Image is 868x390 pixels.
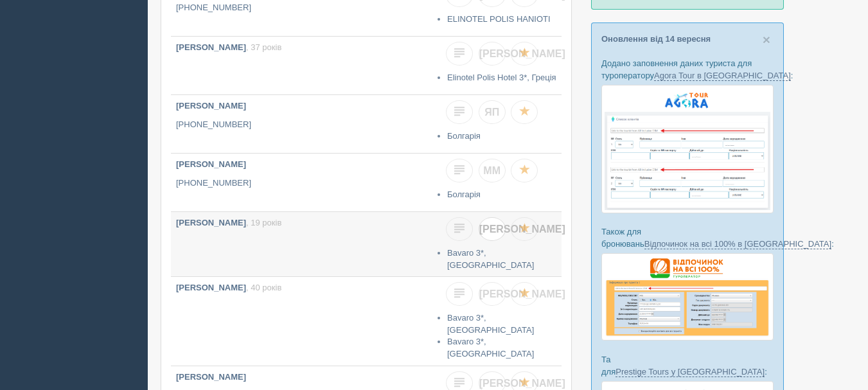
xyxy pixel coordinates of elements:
[447,248,534,270] a: Bavaro 3*, [GEOGRAPHIC_DATA]
[176,2,428,14] p: [PHONE_NUMBER]
[176,159,246,169] b: [PERSON_NAME]
[447,313,534,335] a: Bavaro 3*, [GEOGRAPHIC_DATA]
[601,353,774,378] p: Та для :
[479,100,506,124] a: ЯП
[246,42,281,52] span: , 37 років
[246,283,281,292] span: , 40 років
[616,367,765,377] a: Prestige Tours у [GEOGRAPHIC_DATA]
[171,37,433,94] a: [PERSON_NAME], 37 років
[176,177,428,190] p: [PHONE_NUMBER]
[447,14,551,24] a: ELINOTEL POLIS HANIOTI
[601,253,774,341] img: otdihnavse100--%D1%84%D0%BE%D1%80%D0%BC%D0%B0-%D0%B1%D1%80%D0%BE%D0%BD%D0%B8%D1%80%D0%BE%D0%B2%D0...
[447,131,481,141] a: Болгарія
[601,57,774,82] p: Додано заповнення даних туриста для туроператору :
[176,42,246,52] b: [PERSON_NAME]
[479,42,506,66] a: [PERSON_NAME]
[483,165,500,176] span: ММ
[479,48,565,59] span: [PERSON_NAME]
[171,277,433,347] a: [PERSON_NAME], 40 років
[601,226,774,250] p: Також для бронювань :
[176,372,246,382] b: [PERSON_NAME]
[479,282,506,306] a: [PERSON_NAME]
[176,101,246,111] b: [PERSON_NAME]
[479,217,506,241] a: [PERSON_NAME]
[479,288,565,299] span: [PERSON_NAME]
[176,119,428,131] p: [PHONE_NUMBER]
[176,218,246,227] b: [PERSON_NAME]
[447,190,481,199] a: Болгарія
[479,378,565,389] span: [PERSON_NAME]
[654,71,791,81] a: Agora Tour в [GEOGRAPHIC_DATA]
[479,159,506,182] a: ММ
[763,32,770,47] span: ×
[171,154,433,211] a: [PERSON_NAME] [PHONE_NUMBER]
[479,224,565,235] span: [PERSON_NAME]
[176,283,246,292] b: [PERSON_NAME]
[171,95,433,153] a: [PERSON_NAME] [PHONE_NUMBER]
[171,212,433,270] a: [PERSON_NAME], 19 років
[447,337,534,359] a: Bavaro 3*, [GEOGRAPHIC_DATA]
[601,34,711,44] a: Оновлення від 14 вересня
[246,218,281,227] span: , 19 років
[484,107,499,118] span: ЯП
[601,85,774,213] img: agora-tour-%D1%84%D0%BE%D1%80%D0%BC%D0%B0-%D0%B1%D1%80%D0%BE%D0%BD%D1%8E%D0%B2%D0%B0%D0%BD%D0%BD%...
[644,239,831,249] a: Відпочинок на всі 100% в [GEOGRAPHIC_DATA]
[447,73,556,82] a: Elinotel Polis Hotel 3*, Греція
[763,33,770,46] button: Close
